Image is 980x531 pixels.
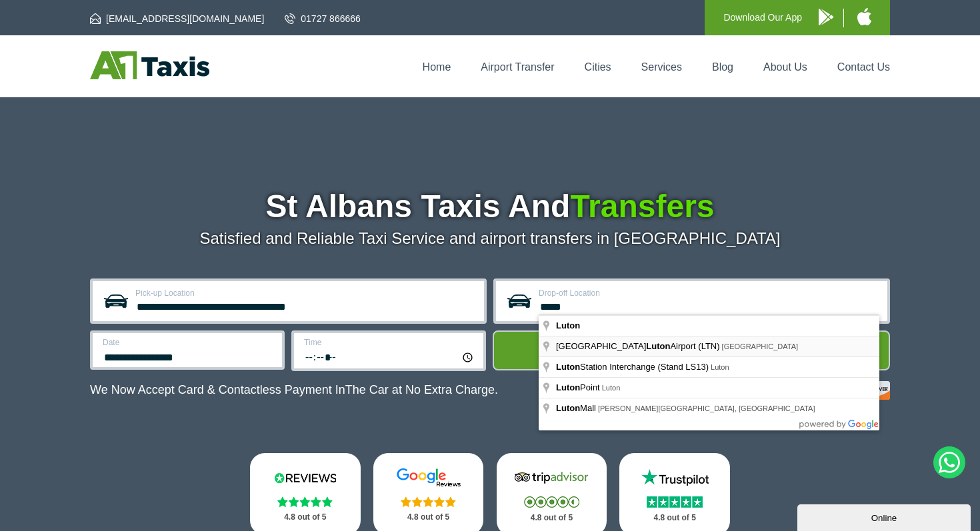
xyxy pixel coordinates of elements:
[556,341,722,351] span: [GEOGRAPHIC_DATA] Airport (LTN)
[722,342,799,350] span: [GEOGRAPHIC_DATA]
[90,383,498,397] p: We Now Accept Card & Contactless Payment In
[90,12,264,25] a: [EMAIL_ADDRESS][DOMAIN_NAME]
[598,404,815,412] span: [PERSON_NAME][GEOGRAPHIC_DATA], [GEOGRAPHIC_DATA]
[265,468,345,488] img: Reviews.io
[646,341,670,351] span: Luton
[277,496,333,507] img: Stars
[493,330,890,370] button: Get Quote
[556,403,598,413] span: Mall
[763,61,807,73] a: About Us
[556,362,580,372] span: Luton
[539,289,879,297] label: Drop-off Location
[511,510,593,526] p: 4.8 out of 5
[634,510,715,526] p: 4.8 out of 5
[556,362,711,372] span: Station Interchange (Stand LS13)
[585,61,611,73] a: Cities
[647,496,703,508] img: Stars
[304,338,475,346] label: Time
[819,9,833,25] img: A1 Taxis Android App
[285,12,361,25] a: 01727 866666
[345,383,498,396] span: The Car at No Extra Charge.
[797,502,973,531] iframe: chat widget
[511,468,591,488] img: Tripadvisor
[712,61,733,73] a: Blog
[389,468,469,488] img: Google
[388,509,469,526] p: 4.8 out of 5
[90,191,890,223] h1: St Albans Taxis And
[401,496,456,507] img: Stars
[90,51,209,79] img: A1 Taxis St Albans LTD
[570,189,714,224] span: Transfers
[602,384,621,392] span: Luton
[103,338,274,346] label: Date
[524,496,579,508] img: Stars
[556,382,580,392] span: Luton
[837,61,890,73] a: Contact Us
[635,468,715,488] img: Trustpilot
[423,61,451,73] a: Home
[711,363,729,371] span: Luton
[556,403,580,413] span: Luton
[641,61,682,73] a: Services
[481,61,554,73] a: Airport Transfer
[857,8,871,25] img: A1 Taxis iPhone App
[723,9,802,26] p: Download Our App
[90,229,890,248] p: Satisfied and Reliable Taxi Service and airport transfers in [GEOGRAPHIC_DATA]
[556,320,580,330] span: Luton
[135,289,476,297] label: Pick-up Location
[556,382,602,392] span: Point
[265,509,346,526] p: 4.8 out of 5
